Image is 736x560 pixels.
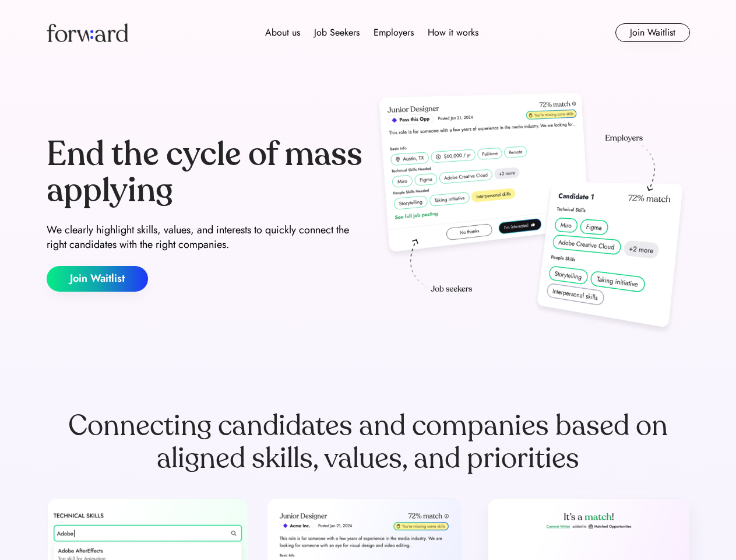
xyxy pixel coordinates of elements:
div: About us [265,26,300,40]
img: hero-image.png [373,89,690,339]
div: End the cycle of mass applying [47,136,364,208]
button: Join Waitlist [47,266,148,292]
div: Connecting candidates and companies based on aligned skills, values, and priorities [47,409,690,475]
div: Job Seekers [314,26,360,40]
img: Forward logo [47,23,128,42]
button: Join Waitlist [615,23,690,42]
div: Employers [374,26,414,40]
div: We clearly highlight skills, values, and interests to quickly connect the right candidates with t... [47,223,364,252]
div: How it works [428,26,478,40]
